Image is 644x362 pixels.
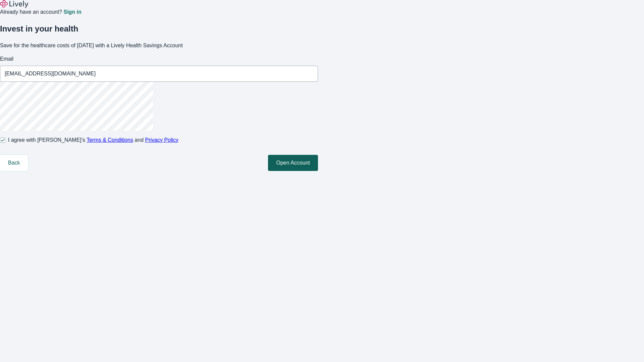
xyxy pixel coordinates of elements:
[87,137,133,143] a: Terms & Conditions
[145,137,179,143] a: Privacy Policy
[268,155,318,171] button: Open Account
[63,9,81,15] a: Sign in
[8,136,178,144] span: I agree with [PERSON_NAME]’s and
